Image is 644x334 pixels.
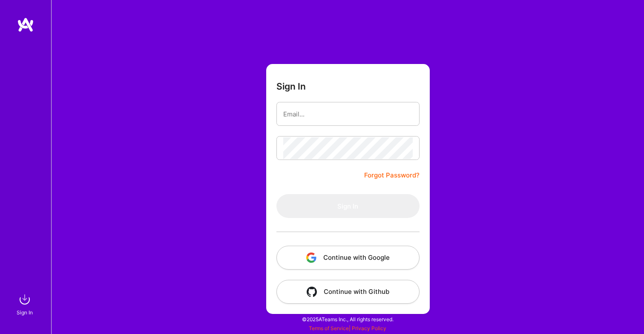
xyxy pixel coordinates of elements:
[17,17,34,32] img: logo
[309,325,386,331] span: |
[276,194,420,218] button: Sign In
[364,170,420,180] a: Forgot Password?
[18,291,33,317] a: sign inSign In
[306,253,316,263] img: icon
[51,308,644,330] div: © 2025 ATeams Inc., All rights reserved.
[276,246,420,270] button: Continue with Google
[276,280,420,304] button: Continue with Github
[16,291,33,308] img: sign in
[352,325,386,331] a: Privacy Policy
[17,308,33,317] div: Sign In
[276,81,306,92] h3: Sign In
[307,287,317,297] img: icon
[283,103,413,125] input: Email...
[309,325,349,331] a: Terms of Service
